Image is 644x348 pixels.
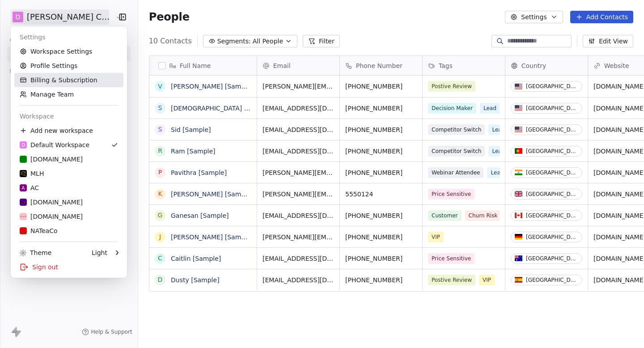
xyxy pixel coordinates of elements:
[20,198,83,207] div: [DOMAIN_NAME]
[22,185,25,191] span: A
[20,248,51,257] div: Theme
[20,212,83,221] div: [DOMAIN_NAME]
[20,170,27,177] img: Untitled%20design%20(27).png
[14,59,123,73] a: Profile Settings
[20,227,27,234] img: native_american_tea_1745597236__86438.webp
[14,30,123,44] div: Settings
[14,109,123,123] div: Workspace
[21,142,25,149] span: D
[20,226,58,235] div: NATeaCo
[14,73,123,87] a: Billing & Subscription
[20,199,27,206] img: coffee_clear.png
[14,123,123,138] div: Add new workspace
[20,140,89,149] div: Default Workspace
[20,213,27,220] img: native%20coffee%20logo.png
[14,44,123,59] a: Workspace Settings
[14,87,123,102] a: Manage Team
[92,248,107,257] div: Light
[20,169,44,178] div: MLH
[20,155,83,164] div: [DOMAIN_NAME]
[14,260,123,274] div: Sign out
[20,183,39,192] div: AC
